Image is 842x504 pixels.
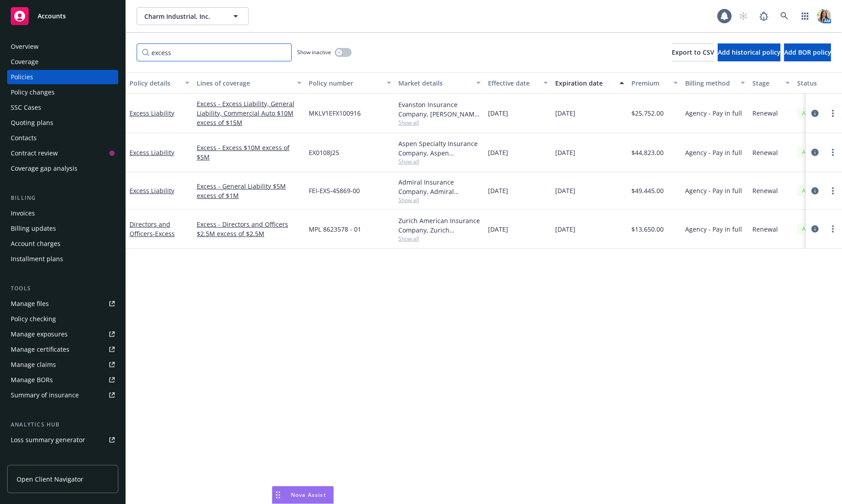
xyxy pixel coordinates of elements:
span: Active [801,148,819,156]
a: Policy changes [7,85,118,99]
img: photo [817,9,831,23]
a: circleInformation [810,108,820,119]
span: [DATE] [555,108,575,118]
div: Billing updates [11,221,56,236]
span: Agency - Pay in full [685,224,742,234]
span: $13,650.00 [631,224,664,234]
a: more [828,147,838,158]
a: circleInformation [810,147,820,158]
span: Agency - Pay in full [685,148,742,157]
a: Manage exposures [7,327,118,341]
a: Summary of insurance [7,388,118,402]
span: Renewal [752,148,778,157]
span: Nova Assist [291,491,326,499]
span: Charm Industrial, Inc. [144,12,222,21]
a: Manage BORs [7,373,118,387]
span: Agency - Pay in full [685,186,742,195]
div: Quoting plans [11,116,53,130]
a: Policies [7,70,118,84]
a: Billing updates [7,221,118,236]
span: [DATE] [488,148,508,157]
a: Accounts [7,4,118,29]
div: Evanston Insurance Company, [PERSON_NAME] Insurance, RT Specialty Insurance Services, LLC (RSG Sp... [398,100,481,119]
a: Overview [7,39,118,54]
a: more [828,185,838,196]
a: circleInformation [810,185,820,196]
input: Filter by keyword... [137,43,292,61]
a: Directors and Officers [130,220,175,238]
a: Contacts [7,131,118,145]
span: [DATE] [488,108,508,118]
div: Policy number [309,78,381,88]
a: Excess - Excess Liability, General Liability, Commercial Auto $10M excess of $15M [197,99,302,127]
a: Quoting plans [7,116,118,130]
span: [DATE] [555,224,575,234]
div: Manage claims [11,358,56,372]
div: Invoices [11,206,35,220]
button: Add BOR policy [784,43,831,61]
a: Manage files [7,297,118,311]
span: MKLV1EFX100916 [309,108,361,118]
a: Excess - Excess $10M excess of $5M [197,143,302,162]
div: Expiration date [555,78,614,88]
span: Agency - Pay in full [685,108,742,118]
div: Billing [7,194,118,202]
a: Policy checking [7,312,118,326]
a: Manage certificates [7,342,118,357]
a: Excess - General Liability $5M excess of $1M [197,181,302,200]
a: Excess Liability [130,186,174,195]
span: Show all [398,119,481,126]
div: Drag to move [272,487,284,504]
a: Report a Bug [755,7,773,25]
div: Lines of coverage [197,78,292,88]
div: Admiral Insurance Company, Admiral Insurance Group ([PERSON_NAME] Corporation), [GEOGRAPHIC_DATA] [398,177,481,196]
span: Renewal [752,224,778,234]
button: Add historical policy [718,43,781,61]
a: Start snowing [734,7,752,25]
div: Aspen Specialty Insurance Company, Aspen Insurance, Amwins [398,139,481,158]
div: Manage files [11,297,49,311]
a: Coverage [7,55,118,69]
div: Coverage [11,55,39,69]
span: [DATE] [555,186,575,195]
a: Coverage gap analysis [7,161,118,176]
button: Market details [395,72,484,94]
span: $49,445.00 [631,186,664,195]
button: Policy number [305,72,395,94]
a: Account charges [7,237,118,251]
div: SSC Cases [11,100,41,115]
span: Open Client Navigator [17,474,83,484]
span: $25,752.00 [631,108,664,118]
span: Show all [398,235,481,242]
div: Policy changes [11,85,55,99]
div: Premium [631,78,668,88]
a: Manage claims [7,358,118,372]
a: Loss summary generator [7,433,118,447]
div: Installment plans [11,252,63,266]
button: Lines of coverage [193,72,305,94]
span: FEI-EXS-45869-00 [309,186,360,195]
div: Summary of insurance [11,388,79,402]
span: Show all [398,158,481,165]
button: Nova Assist [272,486,334,504]
div: Contract review [11,146,58,160]
button: Premium [628,72,682,94]
div: Manage BORs [11,373,53,387]
a: Excess Liability [130,109,174,117]
span: Export to CSV [672,48,714,56]
a: Contract review [7,146,118,160]
span: Add BOR policy [784,48,831,56]
a: Installment plans [7,252,118,266]
span: Show all [398,196,481,204]
button: Charm Industrial, Inc. [137,7,249,25]
div: Overview [11,39,39,54]
div: Billing method [685,78,735,88]
div: Policies [11,70,33,84]
a: more [828,108,838,119]
button: Export to CSV [672,43,714,61]
a: Excess - Directors and Officers $2.5M excess of $2.5M [197,220,302,238]
span: [DATE] [555,148,575,157]
div: Policy checking [11,312,56,326]
a: more [828,224,838,234]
